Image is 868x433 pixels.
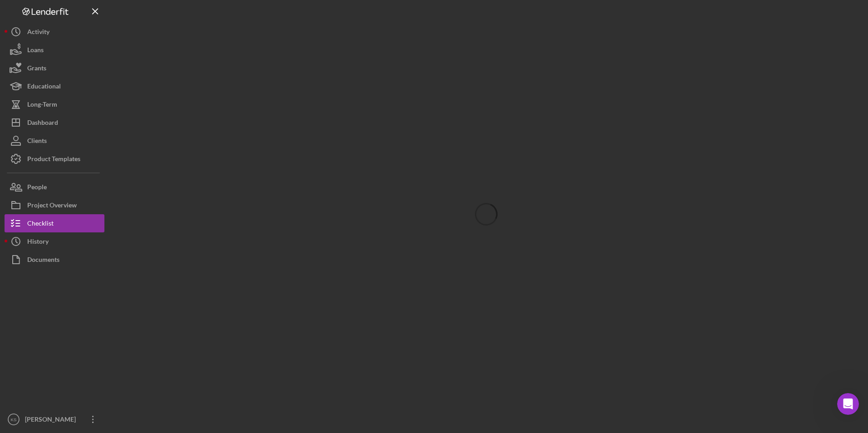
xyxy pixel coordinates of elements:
iframe: Intercom live chat [837,393,859,415]
button: Dashboard [5,113,104,132]
div: Dashboard [27,113,58,134]
text: KS [11,417,17,422]
button: KS[PERSON_NAME] [5,410,104,428]
button: Loans [5,41,104,59]
button: Activity [5,23,104,41]
div: Clients [27,132,47,152]
div: History [27,232,49,253]
div: Product Templates [27,150,80,170]
div: Grants [27,59,46,79]
button: Educational [5,77,104,95]
button: History [5,232,104,251]
div: Long-Term [27,95,57,116]
button: Checklist [5,214,104,232]
button: Documents [5,251,104,269]
div: [PERSON_NAME] [23,410,82,431]
div: Loans [27,41,44,61]
div: Documents [27,251,59,271]
div: People [27,178,47,198]
button: Project Overview [5,196,104,214]
button: Grants [5,59,104,77]
div: Checklist [27,214,54,235]
div: Educational [27,77,61,98]
button: Long-Term [5,95,104,113]
button: People [5,178,104,196]
button: Clients [5,132,104,150]
button: Product Templates [5,150,104,168]
div: Activity [27,23,49,43]
div: Project Overview [27,196,77,216]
